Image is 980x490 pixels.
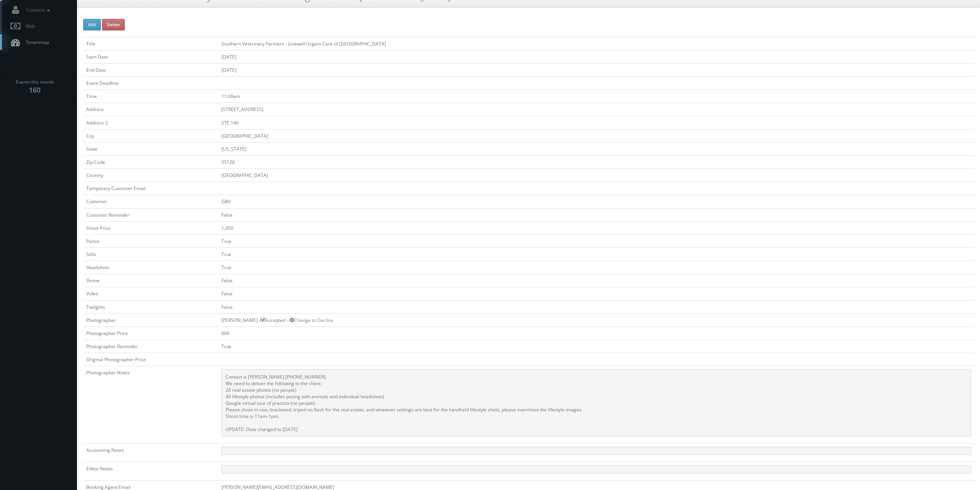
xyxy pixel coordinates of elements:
td: True [218,248,974,261]
td: 11:00am [218,90,974,103]
td: 1,450 [218,221,974,234]
td: State [83,142,218,155]
td: Original Photographer Price [83,353,218,366]
td: [DATE] [218,63,974,76]
td: Photographer [83,313,218,327]
td: Event Deadline [83,77,218,90]
td: [PERSON_NAME] - Accepted -- [218,313,974,327]
td: Twilights [83,300,218,313]
td: 55126 [218,155,974,168]
td: [DATE] [218,50,974,63]
td: Start Date [83,50,218,63]
td: False [218,274,974,287]
td: Panos [83,234,218,248]
td: Shoot Price [83,221,218,234]
span: Bids [22,23,35,29]
td: Title [83,37,218,50]
td: Photographer Price [83,327,218,340]
td: False [218,287,974,300]
td: Time [83,90,218,103]
td: False [218,208,974,221]
td: False [218,300,974,313]
td: True [218,340,974,353]
td: Address [83,103,218,116]
button: Delete [102,19,125,30]
a: Change to Decline [290,317,333,323]
button: Edit [83,19,101,30]
td: Customer [83,195,218,208]
td: Southern Veterinary Partners - Livewell Urgent Care of [GEOGRAPHIC_DATA] [218,37,974,50]
td: Photographer Reminder [83,340,218,353]
td: [US_STATE] [218,142,974,155]
td: Photographer Notes [83,366,218,444]
td: City [83,129,218,142]
td: Country [83,169,218,182]
td: GBV [218,195,974,208]
td: 600 [218,327,974,340]
span: Smartmap [22,39,49,45]
td: Zip Code [83,155,218,168]
td: Address 2 [83,116,218,129]
td: Temporary Customer Email [83,182,218,195]
td: End Date [83,63,218,76]
pre: Contact is [PERSON_NAME] [PHONE_NUMBER] We need to deliver the following to the client: 20 real e... [221,369,971,436]
span: Contacts [22,7,52,13]
td: Headshots [83,261,218,274]
td: STE 140 [218,116,974,129]
td: [GEOGRAPHIC_DATA] [218,169,974,182]
td: True [218,234,974,248]
td: [STREET_ADDRESS] [218,103,974,116]
td: Editor Notes [83,462,218,481]
td: Stills [83,248,218,261]
td: Drone [83,274,218,287]
td: Video [83,287,218,300]
td: Accounting Notes [83,444,218,462]
td: Customer Reminder [83,208,218,221]
strong: 160 [29,85,40,94]
td: True [218,261,974,274]
span: Events this month [16,78,54,86]
td: [GEOGRAPHIC_DATA] [218,129,974,142]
